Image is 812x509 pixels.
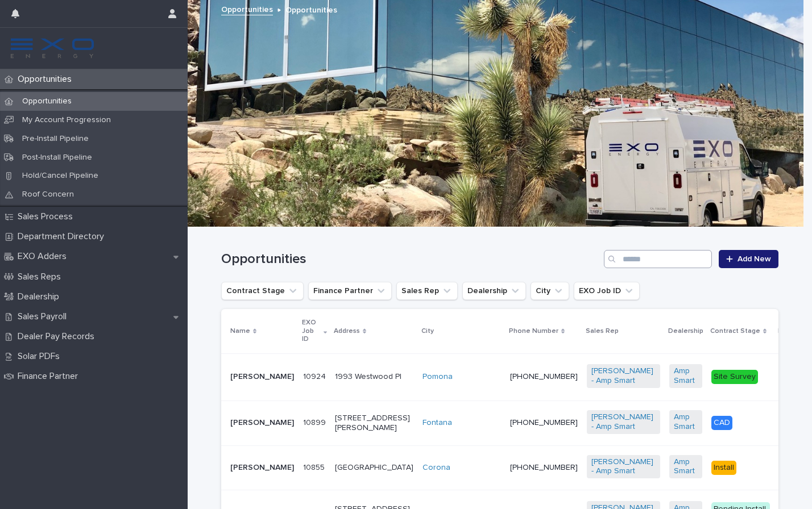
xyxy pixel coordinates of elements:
[335,372,413,382] p: 1993 Westwood Pl
[221,251,599,268] h1: Opportunities
[230,418,294,428] p: [PERSON_NAME]
[711,370,758,384] div: Site Survey
[719,250,778,268] a: Add New
[13,291,68,302] p: Dealership
[13,351,69,362] p: Solar PDFs
[13,251,76,262] p: EXO Adders
[711,461,736,475] div: Install
[13,153,101,162] p: Post-Install Pipeline
[738,255,771,263] span: Add New
[302,316,321,345] p: EXO Job ID
[230,325,250,337] p: Name
[13,311,76,322] p: Sales Payroll
[303,416,328,428] p: 10899
[674,366,698,386] a: Amp Smart
[591,366,656,386] a: [PERSON_NAME] - Amp Smart
[711,416,732,430] div: CAD
[421,325,434,337] p: City
[710,325,760,337] p: Contract Stage
[462,282,526,300] button: Dealership
[531,282,569,300] button: City
[335,414,413,433] p: [STREET_ADDRESS][PERSON_NAME]
[230,463,294,473] p: [PERSON_NAME]
[668,325,703,337] p: Dealership
[303,461,327,473] p: 10855
[510,419,578,427] a: [PHONE_NUMBER]
[13,190,83,199] p: Roof Concern
[13,371,87,382] p: Finance Partner
[13,331,103,342] p: Dealer Pay Records
[13,272,70,282] p: Sales Reps
[334,325,360,337] p: Address
[422,372,453,382] a: Pomona
[221,2,273,15] a: Opportunities
[13,97,81,106] p: Opportunities
[13,171,107,181] p: Hold/Cancel Pipeline
[591,457,656,477] a: [PERSON_NAME] - Amp Smart
[221,282,304,300] button: Contract Stage
[674,457,698,477] a: Amp Smart
[285,3,337,15] p: Opportunities
[13,231,113,242] p: Department Directory
[13,115,120,125] p: My Account Progression
[335,463,413,473] p: [GEOGRAPHIC_DATA]
[604,250,712,268] input: Search
[509,325,558,337] p: Phone Number
[422,418,452,428] a: Fontana
[586,325,619,337] p: Sales Rep
[422,463,450,473] a: Corona
[13,211,82,222] p: Sales Process
[674,412,698,432] a: Amp Smart
[303,370,328,382] p: 10924
[308,282,392,300] button: Finance Partner
[9,37,96,60] img: FKS5r6ZBThi8E5hshIGi
[510,464,578,472] a: [PHONE_NUMBER]
[574,282,640,300] button: EXO Job ID
[13,134,98,144] p: Pre-Install Pipeline
[591,412,656,432] a: [PERSON_NAME] - Amp Smart
[13,74,81,85] p: Opportunities
[396,282,458,300] button: Sales Rep
[510,373,578,381] a: [PHONE_NUMBER]
[230,372,294,382] p: [PERSON_NAME]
